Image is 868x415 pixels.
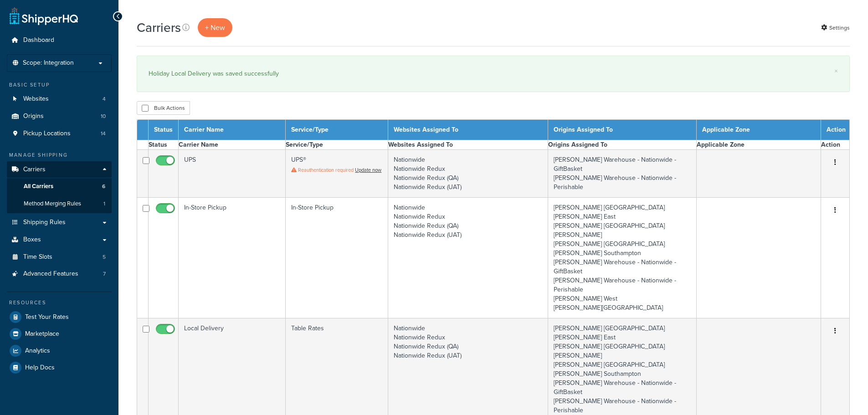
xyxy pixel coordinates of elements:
[7,359,112,376] a: Help Docs
[7,81,112,89] div: Basic Setup
[7,32,112,49] a: Dashboard
[7,299,112,307] div: Resources
[7,91,112,108] a: Websites 4
[7,91,112,108] li: Websites
[7,214,112,231] a: Shipping Rules
[25,330,59,338] span: Marketplace
[7,161,112,178] a: Carriers
[7,343,112,359] a: Analytics
[25,347,50,355] span: Analytics
[7,151,112,159] div: Manage Shipping
[179,198,286,318] td: In-Store Pickup
[25,313,69,321] span: Test Your Rates
[103,200,105,208] span: 1
[149,140,179,150] th: Status
[7,309,112,325] a: Test Your Rates
[7,125,112,142] a: Pickup Locations 14
[149,67,838,80] div: Holiday Local Delivery was saved successfully
[286,198,388,318] td: In-Store Pickup
[7,231,112,248] a: Boxes
[286,150,388,198] td: UPS®
[286,140,388,150] th: Service/Type
[23,59,74,67] span: Scope: Integration
[7,125,112,142] li: Pickup Locations
[23,166,46,174] span: Carriers
[7,161,112,213] li: Carriers
[355,166,381,174] a: Update now
[102,183,105,190] span: 6
[25,364,55,372] span: Help Docs
[388,198,548,318] td: Nationwide Nationwide Redux Nationwide Redux (QA) Nationwide Redux (UAT)
[7,249,112,266] li: Time Slots
[10,7,78,25] a: ShipperHQ Home
[101,130,106,138] span: 14
[23,113,44,120] span: Origins
[696,120,821,140] th: Applicable Zone
[23,219,66,226] span: Shipping Rules
[548,198,697,318] td: [PERSON_NAME] [GEOGRAPHIC_DATA] [PERSON_NAME] East [PERSON_NAME] [GEOGRAPHIC_DATA][PERSON_NAME] [...
[23,95,49,103] span: Websites
[821,21,850,34] a: Settings
[696,140,821,150] th: Applicable Zone
[821,120,850,140] th: Action
[286,120,388,140] th: Service/Type
[7,195,112,212] li: Method Merging Rules
[7,108,112,125] li: Origins
[179,150,286,198] td: UPS
[7,266,112,282] li: Advanced Features
[179,140,286,150] th: Carrier Name
[7,249,112,266] a: Time Slots 5
[7,326,112,342] a: Marketplace
[23,253,52,261] span: Time Slots
[388,150,548,198] td: Nationwide Nationwide Redux Nationwide Redux (QA) Nationwide Redux (UAT)
[7,178,112,195] li: All Carriers
[388,140,548,150] th: Websites Assigned To
[137,101,190,115] button: Bulk Actions
[149,120,179,140] th: Status
[548,140,697,150] th: Origins Assigned To
[23,270,78,278] span: Advanced Features
[7,195,112,212] a: Method Merging Rules 1
[7,108,112,125] a: Origins 10
[548,120,697,140] th: Origins Assigned To
[821,140,850,150] th: Action
[298,166,354,174] span: Reauthentication required
[24,183,53,190] span: All Carriers
[103,95,106,103] span: 4
[548,150,697,198] td: [PERSON_NAME] Warehouse - Nationwide - GiftBasket [PERSON_NAME] Warehouse - Nationwide - Perishable
[23,236,41,244] span: Boxes
[7,178,112,195] a: All Carriers 6
[198,18,232,37] a: + New
[7,266,112,282] a: Advanced Features 7
[103,270,106,278] span: 7
[388,120,548,140] th: Websites Assigned To
[137,19,181,36] h1: Carriers
[103,253,106,261] span: 5
[101,113,106,120] span: 10
[24,200,81,208] span: Method Merging Rules
[23,36,54,44] span: Dashboard
[179,120,286,140] th: Carrier Name
[23,130,71,138] span: Pickup Locations
[834,67,838,75] a: ×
